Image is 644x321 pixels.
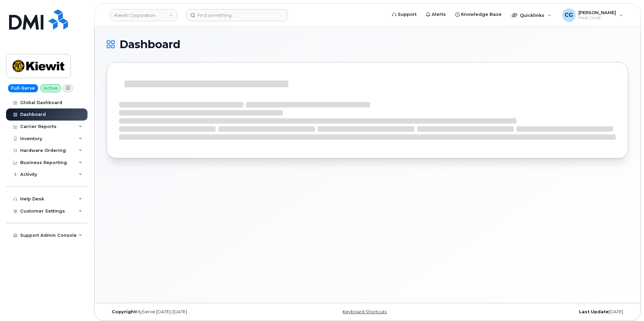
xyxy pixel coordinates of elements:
strong: Last Update [579,309,609,314]
span: Dashboard [119,39,180,50]
div: MyServe [DATE]–[DATE] [107,309,281,315]
div: [DATE] [454,309,628,315]
strong: Copyright [112,309,136,314]
a: Keyboard Shortcuts [343,309,387,314]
